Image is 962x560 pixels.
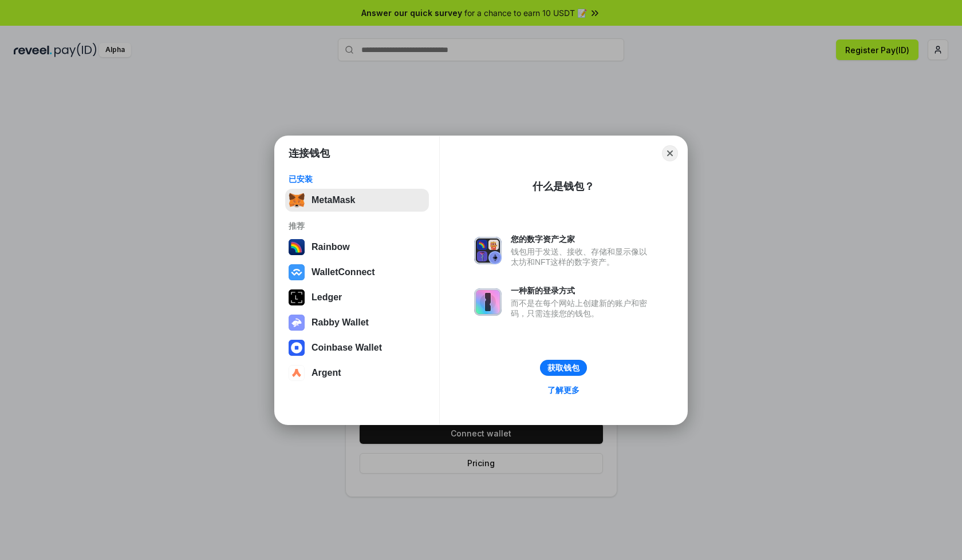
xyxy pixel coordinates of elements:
[289,192,305,208] img: svg+xml,%3Csvg%20fill%3D%22none%22%20height%3D%2233%22%20viewBox%3D%220%200%2035%2033%22%20width%...
[541,383,586,398] a: 了解更多
[662,145,678,161] button: Close
[285,286,429,309] button: Ledger
[511,298,653,319] div: 而不是在每个网站上创建新的账户和密码，只需连接您的钱包。
[547,363,579,373] div: 获取钱包
[289,221,425,231] div: 推荐
[547,385,579,395] div: 了解更多
[540,360,587,376] button: 获取钱包
[474,237,502,264] img: svg+xml,%3Csvg%20xmlns%3D%22http%3A%2F%2Fwww.w3.org%2F2000%2Fsvg%22%20fill%3D%22none%22%20viewBox...
[312,368,341,378] div: Argent
[474,288,502,316] img: svg+xml,%3Csvg%20xmlns%3D%22http%3A%2F%2Fwww.w3.org%2F2000%2Fsvg%22%20fill%3D%22none%22%20viewBox...
[285,311,429,334] button: Rabby Wallet
[312,267,375,277] div: WalletConnect
[533,180,594,193] div: 什么是钱包？
[285,236,429,259] button: Rainbow
[312,292,342,303] div: Ledger
[289,365,305,381] img: svg+xml,%3Csvg%20width%3D%2228%22%20height%3D%2228%22%20viewBox%3D%220%200%2028%2028%22%20fill%3D...
[289,264,305,280] img: svg+xml,%3Csvg%20width%3D%2228%22%20height%3D%2228%22%20viewBox%3D%220%200%2028%2028%22%20fill%3D...
[312,343,382,353] div: Coinbase Wallet
[289,340,305,356] img: svg+xml,%3Csvg%20width%3D%2228%22%20height%3D%2228%22%20viewBox%3D%220%200%2028%2028%22%20fill%3D...
[289,174,425,184] div: 已安装
[312,195,355,205] div: MetaMask
[289,239,305,255] img: svg+xml,%3Csvg%20width%3D%22120%22%20height%3D%22120%22%20viewBox%3D%220%200%20120%20120%22%20fil...
[289,289,305,305] img: svg+xml,%3Csvg%20xmlns%3D%22http%3A%2F%2Fwww.w3.org%2F2000%2Fsvg%22%20width%3D%2228%22%20height%3...
[312,317,369,328] div: Rabby Wallet
[511,285,653,296] div: 一种新的登录方式
[285,362,429,384] button: Argent
[511,247,653,267] div: 钱包用于发送、接收、存储和显示像以太坊和NFT这样的数字资产。
[289,146,330,160] h1: 连接钱包
[285,189,429,212] button: MetaMask
[289,315,305,331] img: svg+xml,%3Csvg%20xmlns%3D%22http%3A%2F%2Fwww.w3.org%2F2000%2Fsvg%22%20fill%3D%22none%22%20viewBox...
[285,336,429,359] button: Coinbase Wallet
[285,261,429,284] button: WalletConnect
[511,234,653,244] div: 您的数字资产之家
[312,242,350,252] div: Rainbow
